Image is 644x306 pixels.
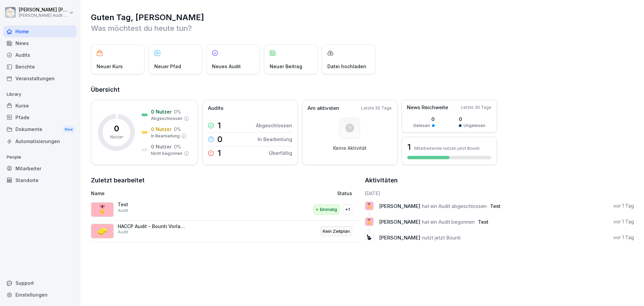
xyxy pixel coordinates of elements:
a: Pfade [3,112,76,123]
p: Test [118,202,185,208]
p: Neues Audit [212,63,241,70]
p: Datei hochladen [327,63,366,70]
h1: Guten Tag, [PERSON_NAME] [91,12,634,23]
p: 🎖️ [366,217,372,226]
p: Letzte 30 Tage [461,104,491,111]
p: People [3,152,76,163]
a: 🧽HACCP Audit - Bounti VorlageAuditKein Zeitplan [91,221,360,243]
p: 1 [217,149,221,157]
a: Mitarbeiter [3,163,76,174]
p: Was möchtest du heute tun? [91,23,634,34]
h3: 1 [407,141,411,153]
span: Test [490,203,500,209]
p: In Bearbeitung [258,136,292,143]
p: Letzte 30 Tage [361,105,392,111]
p: Mitarbeitende nutzen jetzt Bounti [414,146,480,151]
a: DokumenteNew [3,123,76,136]
p: Nicht begonnen [151,150,182,157]
a: 🎖️TestAuditEinmalig+1 [91,199,360,221]
p: 0 [413,116,435,123]
p: HACCP Audit - Bounti Vorlage [118,223,185,229]
p: Audit [118,208,128,214]
p: Nutzer [110,134,123,140]
p: 🧽 [97,225,107,237]
h2: Übersicht [91,85,634,94]
span: hat ein Audit begonnen [422,219,475,225]
p: News Reichweite [407,104,448,112]
div: Support [3,277,76,289]
p: 🎖️ [97,204,107,216]
p: Keine Aktivität [333,145,367,151]
span: hat ein Audit abgeschlossen [422,203,487,209]
p: 1 [217,122,221,130]
p: 🎖️ [366,201,372,211]
p: Library [3,89,76,100]
p: Einmalig [320,206,337,213]
p: Name [91,190,260,197]
p: Ungelesen [464,123,485,129]
a: Automatisierungen [3,135,76,147]
p: +1 [345,206,350,213]
p: vor 1 Tag [613,234,634,241]
span: nutzt jetzt Bounti [422,234,461,241]
p: In Bearbeitung [151,133,180,139]
p: 0 Nutzer [151,126,172,133]
a: Home [3,26,76,37]
p: [PERSON_NAME] Audit Testzugang [19,13,68,18]
a: Kurse [3,100,76,112]
a: News [3,37,76,49]
p: 0 % [174,126,181,133]
a: Einstellungen [3,289,76,301]
a: Veranstaltungen [3,73,76,84]
h2: Aktivitäten [365,176,398,185]
p: Neuer Pfad [154,63,181,70]
p: Kein Zeitplan [323,228,350,235]
p: 0 [217,135,222,143]
div: New [63,126,74,133]
h2: Zuletzt bearbeitet [91,176,360,185]
p: 0 % [174,143,181,150]
p: vor 1 Tag [613,218,634,225]
p: Überfällig [269,149,292,157]
p: Audits [208,104,223,112]
p: Neuer Beitrag [270,63,302,70]
p: Status [337,190,352,197]
p: Neuer Kurs [97,63,123,70]
p: 0 Nutzer [151,108,172,115]
span: [PERSON_NAME] [379,219,420,225]
p: Abgeschlossen [151,116,182,122]
p: 0 Nutzer [151,143,172,150]
p: Abgeschlossen [256,122,292,129]
span: [PERSON_NAME] [379,203,420,209]
span: Test [478,219,488,225]
p: Am aktivsten [308,104,339,112]
a: Berichte [3,61,76,73]
a: Audits [3,49,76,61]
div: Dokumente [3,123,76,136]
p: 0 % [174,108,181,115]
p: vor 1 Tag [613,203,634,209]
a: Standorte [3,174,76,186]
p: Gelesen [413,123,430,129]
h6: [DATE] [365,190,634,197]
p: 0 [114,125,119,133]
p: Audit [118,229,128,235]
span: [PERSON_NAME] [379,234,420,241]
p: 0 [459,116,485,123]
p: [PERSON_NAME] [PERSON_NAME] [19,7,68,13]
